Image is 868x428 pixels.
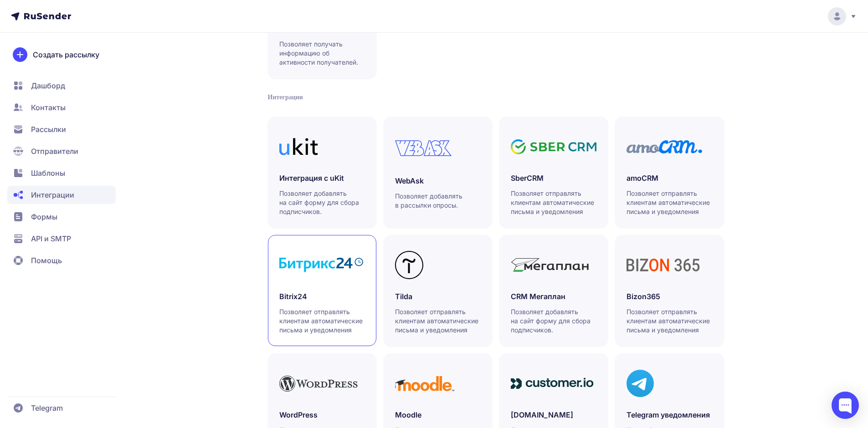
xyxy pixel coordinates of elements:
[395,291,481,302] h3: Tilda
[384,235,492,346] a: TildaПозволяет отправлять клиентам автоматические письма и уведомления
[395,175,481,186] h3: WebAsk
[33,49,99,60] span: Создать рассылку
[627,189,713,216] p: Позволяет отправлять клиентам автоматические письма и уведомления
[268,235,376,346] a: Bitrix24Позволяет отправлять клиентам автоматические письма и уведомления
[511,173,596,183] h3: SberCRM
[395,192,482,210] p: Позволяет добавлять в рассылки опросы.
[31,146,78,157] span: Отправители
[615,235,724,346] a: Bizon365Позволяет отправлять клиентам автоматические письма и уведомления
[499,117,608,228] a: SberCRMПозволяет отправлять клиентам автоматические письма и уведомления
[615,117,724,228] a: amoCRMПозволяет отправлять клиентам автоматические письма и уведомления
[279,189,366,216] p: Позволяет добавлять на сайт форму для сбора подписчиков.
[627,291,712,302] h3: Bizon365
[395,307,482,335] p: Позволяет отправлять клиентам автоматические письма и уведомления
[511,409,596,420] h3: [DOMAIN_NAME]
[7,399,116,417] a: Telegram
[279,40,366,67] p: Позволяет получать информацию об активности получателей.
[31,403,63,413] span: Telegram
[627,409,712,420] h3: Telegram уведомления
[279,409,365,420] h3: WordPress
[499,235,608,346] a: CRM МегапланПозволяет добавлять на сайт форму для сбора подписчиков.
[31,124,66,135] span: Рассылки
[268,93,724,102] div: Интеграции
[511,291,596,302] h3: CRM Мегаплан
[31,233,71,244] span: API и SMTP
[31,211,57,222] span: Формы
[268,117,376,228] a: Интеграция с uKitПозволяет добавлять на сайт форму для сбора подписчиков.
[31,80,65,91] span: Дашборд
[279,307,366,335] p: Позволяет отправлять клиентам автоматические письма и уведомления
[511,189,597,216] p: Позволяет отправлять клиентам автоматические письма и уведомления
[511,307,597,335] p: Позволяет добавлять на сайт форму для сбора подписчиков.
[627,173,712,183] h3: amoCRM
[31,189,74,200] span: Интеграции
[31,168,65,178] span: Шаблоны
[384,117,492,228] a: WebAskПозволяет добавлять в рассылки опросы.
[627,307,713,335] p: Позволяет отправлять клиентам автоматические письма и уведомления
[279,291,365,302] h3: Bitrix24
[395,409,481,420] h3: Moodle
[31,255,62,266] span: Помощь
[279,173,365,183] h3: Интеграция с uKit
[31,102,66,113] span: Контакты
